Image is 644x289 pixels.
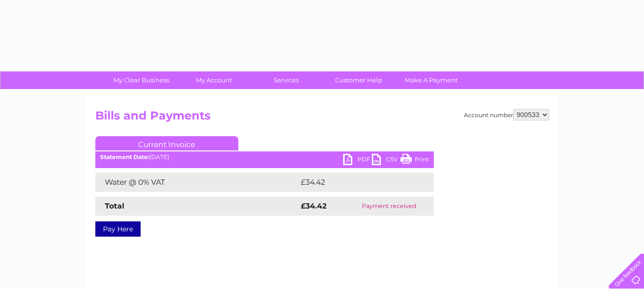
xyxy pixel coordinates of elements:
a: Services [247,71,326,89]
a: Print [400,154,429,168]
td: £34.42 [298,173,415,192]
a: Pay Here [95,221,141,237]
strong: £34.42 [301,201,327,210]
a: Customer Help [319,71,398,89]
div: Account number [464,109,549,120]
strong: Total [105,201,124,210]
td: Payment received [344,197,433,216]
td: Water @ 0% VAT [95,173,298,192]
a: CSV [372,154,400,168]
a: My Clear Business [102,71,181,89]
a: Make A Payment [392,71,470,89]
a: My Account [174,71,253,89]
h2: Bills and Payments [95,109,549,127]
div: [DATE] [95,154,434,160]
b: Statement Date: [100,153,149,160]
a: Current Invoice [95,136,238,150]
a: PDF [343,154,372,168]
